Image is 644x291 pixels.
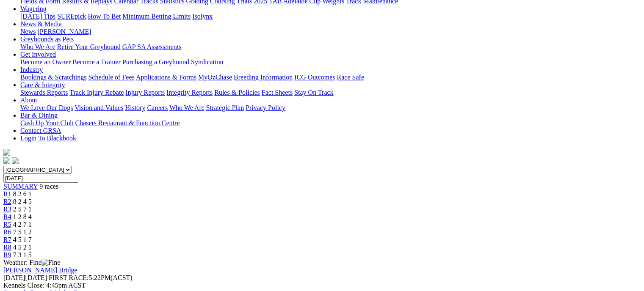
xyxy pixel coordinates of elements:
[3,183,38,190] a: SUMMARY
[20,104,641,112] div: About
[75,104,123,111] a: Vision and Values
[20,36,74,43] a: Greyhounds as Pets
[12,157,19,164] img: twitter.svg
[20,74,86,81] a: Bookings & Scratchings
[136,74,196,81] a: Applications & Forms
[20,28,36,35] a: News
[3,213,11,220] a: R4
[20,89,641,96] div: Care & Integrity
[20,13,55,20] a: [DATE] Tips
[13,213,32,220] span: 1 2 8 4
[20,112,58,119] a: Bar & Dining
[20,119,641,127] div: Bar & Dining
[3,157,10,164] img: facebook.svg
[169,104,205,111] a: Who We Are
[20,13,641,20] div: Wagering
[122,43,182,50] a: GAP SA Assessments
[3,282,641,289] div: Kennels Close: 4:45pm ACST
[20,66,43,73] a: Industry
[3,259,60,266] span: Weather: Fine
[13,244,32,251] span: 4 5 2 1
[3,274,25,281] span: [DATE]
[41,259,60,266] img: Fine
[20,119,73,126] a: Cash Up Your Club
[122,13,191,20] a: Minimum Betting Limits
[20,20,62,27] a: News & Media
[39,183,58,190] span: 9 races
[262,89,293,96] a: Fact Sheets
[20,104,73,111] a: We Love Our Dogs
[3,190,11,198] a: R1
[3,221,11,228] a: R5
[20,43,641,51] div: Greyhounds as Pets
[13,190,32,198] span: 8 2 6 1
[20,96,37,104] a: About
[125,89,165,96] a: Injury Reports
[88,13,121,20] a: How To Bet
[337,74,364,81] a: Race Safe
[20,28,641,36] div: News & Media
[3,206,11,213] a: R3
[20,43,55,50] a: Who We Are
[294,74,335,81] a: ICG Outcomes
[122,58,189,66] a: Purchasing a Greyhound
[57,43,121,50] a: Retire Your Greyhound
[214,89,260,96] a: Rules & Policies
[20,58,641,66] div: Get Involved
[3,274,47,281] span: [DATE]
[20,81,65,88] a: Care & Integrity
[20,89,68,96] a: Stewards Reports
[13,251,32,258] span: 7 3 1 5
[72,58,121,66] a: Become a Trainer
[13,198,32,205] span: 8 2 4 5
[3,228,11,236] a: R6
[49,274,88,281] span: FIRST RACE:
[69,89,124,96] a: Track Injury Rebate
[20,51,56,58] a: Get Involved
[57,13,86,20] a: SUREpick
[234,74,293,81] a: Breeding Information
[88,74,134,81] a: Schedule of Fees
[20,58,71,66] a: Become an Owner
[246,104,285,111] a: Privacy Policy
[13,221,32,228] span: 4 2 7 1
[191,58,223,66] a: Syndication
[192,13,213,20] a: Isolynx
[20,135,76,142] a: Login To Blackbook
[37,28,91,35] a: [PERSON_NAME]
[13,228,32,236] span: 7 5 1 2
[166,89,213,96] a: Integrity Reports
[13,236,32,243] span: 4 5 1 7
[20,5,47,12] a: Wagering
[13,206,32,213] span: 2 5 7 1
[20,127,61,134] a: Contact GRSA
[206,104,244,111] a: Strategic Plan
[125,104,145,111] a: History
[147,104,168,111] a: Careers
[3,244,11,251] a: R8
[294,89,333,96] a: Stay On Track
[3,251,11,258] a: R9
[3,266,77,274] a: [PERSON_NAME] Bridge
[3,198,11,205] a: R2
[75,119,180,126] a: Chasers Restaurant & Function Centre
[49,274,133,281] span: 5:22PM(ACST)
[3,236,11,243] a: R7
[3,174,78,183] input: Select date
[3,149,10,156] img: logo-grsa-white.png
[20,74,641,81] div: Industry
[198,74,232,81] a: MyOzChase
